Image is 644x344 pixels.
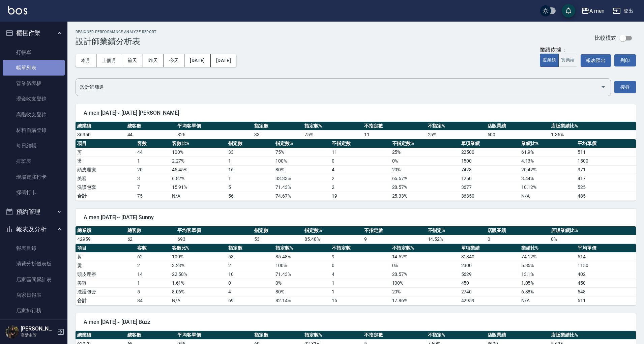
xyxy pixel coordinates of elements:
[76,130,126,139] td: 36350
[330,261,390,270] td: 0
[460,252,520,261] td: 31840
[330,139,390,148] th: 不指定數
[520,244,576,253] th: 業績比%
[170,270,227,279] td: 22.58 %
[5,325,19,339] img: Person
[426,226,486,235] th: 不指定%
[76,226,126,235] th: 總業績
[176,226,253,235] th: 平均客單價
[136,296,170,305] td: 84
[21,332,55,338] p: 高階主管
[76,244,136,253] th: 項目
[211,54,236,67] button: [DATE]
[3,76,65,91] a: 營業儀表板
[227,192,274,200] td: 56
[76,287,136,296] td: 洗護包套
[76,165,136,174] td: 頭皮理療
[126,226,176,235] th: 總客數
[76,30,157,34] h2: Designer Perforamnce Analyze Report
[426,235,486,243] td: 14.52 %
[562,4,575,18] button: save
[3,45,65,60] a: 打帳單
[460,174,520,183] td: 1250
[274,261,330,270] td: 100 %
[540,47,577,54] div: 業績依據：
[76,156,136,165] td: 燙
[164,54,185,67] button: 今天
[390,287,460,296] td: 20 %
[227,244,274,253] th: 指定數
[76,331,126,340] th: 總業績
[136,148,170,156] td: 44
[330,270,390,279] td: 4
[362,226,426,235] th: 不指定數
[227,165,274,174] td: 16
[136,174,170,183] td: 3
[576,270,636,279] td: 402
[426,130,486,139] td: 25 %
[170,174,227,183] td: 6.82 %
[460,261,520,270] td: 2300
[486,331,549,340] th: 店販業績
[595,34,616,41] p: 比較模式
[330,192,390,200] td: 19
[303,122,362,131] th: 指定數%
[576,244,636,253] th: 平均單價
[76,139,136,148] th: 項目
[227,252,274,261] td: 53
[303,235,362,243] td: 85.48 %
[227,183,274,192] td: 5
[79,81,598,93] input: 選擇設計師
[520,270,576,279] td: 13.1 %
[126,331,176,340] th: 總客數
[558,54,577,67] button: 實業績
[520,296,576,305] td: N/A
[8,6,27,15] img: Logo
[330,296,390,305] td: 15
[460,296,520,305] td: 42959
[460,270,520,279] td: 5629
[3,138,65,153] a: 每日結帳
[576,156,636,165] td: 1500
[330,183,390,192] td: 2
[184,54,210,67] button: [DATE]
[426,122,486,131] th: 不指定%
[3,203,65,221] button: 預約管理
[390,252,460,261] td: 14.52 %
[21,325,55,332] h5: [PERSON_NAME]
[549,235,636,243] td: 0 %
[126,122,176,131] th: 總客數
[76,183,136,192] td: 洗護包套
[589,7,605,15] div: A men
[330,174,390,183] td: 2
[520,156,576,165] td: 4.13 %
[3,153,65,169] a: 排班表
[549,130,636,139] td: 1.36 %
[3,303,65,318] a: 店家排行榜
[362,331,426,340] th: 不指定數
[253,226,303,235] th: 指定數
[362,130,426,139] td: 11
[274,287,330,296] td: 80 %
[136,252,170,261] td: 62
[227,279,274,287] td: 0
[170,287,227,296] td: 8.06 %
[274,279,330,287] td: 0 %
[460,183,520,192] td: 3677
[274,183,330,192] td: 71.43 %
[460,279,520,287] td: 450
[390,296,460,305] td: 17.86%
[170,156,227,165] td: 2.27 %
[390,148,460,156] td: 25 %
[176,235,253,243] td: 693
[76,261,136,270] td: 燙
[274,139,330,148] th: 指定數%
[143,54,164,67] button: 昨天
[390,139,460,148] th: 不指定數%
[576,192,636,200] td: 485
[227,287,274,296] td: 4
[274,192,330,200] td: 74.67%
[76,122,126,131] th: 總業績
[576,252,636,261] td: 514
[253,235,303,243] td: 53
